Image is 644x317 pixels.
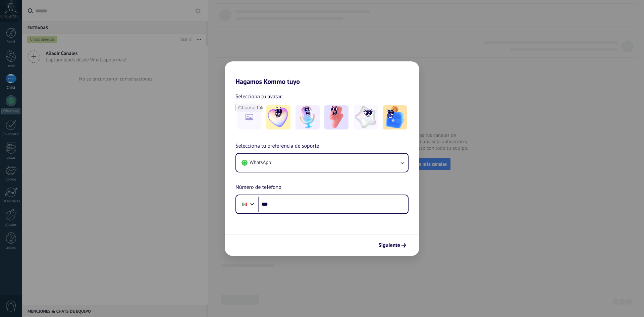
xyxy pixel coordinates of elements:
[235,142,319,151] span: Selecciona tu preferencia de soporte
[225,61,419,86] h2: Hagamos Kommo tuyo
[250,159,271,166] span: WhatsApp
[375,240,409,251] button: Siguiente
[266,105,290,129] img: -1.jpeg
[383,105,407,129] img: -5.jpeg
[296,105,320,129] img: -2.jpeg
[235,92,282,101] span: Selecciona tu avatar
[378,243,400,248] span: Siguiente
[238,197,251,211] div: Mexico: + 52
[235,183,281,192] span: Número de teléfono
[354,105,378,129] img: -4.jpeg
[236,154,408,172] button: WhatsApp
[324,105,348,129] img: -3.jpeg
